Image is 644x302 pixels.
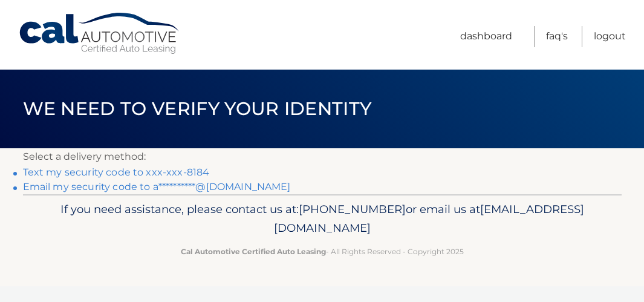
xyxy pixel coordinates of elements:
[181,247,326,256] strong: Cal Automotive Certified Auto Leasing
[546,26,568,47] a: FAQ's
[23,166,210,178] a: Text my security code to xxx-xxx-8184
[23,181,291,192] a: Email my security code to a**********@[DOMAIN_NAME]
[460,26,512,47] a: Dashboard
[299,202,406,216] span: [PHONE_NUMBER]
[41,245,603,258] p: - All Rights Reserved - Copyright 2025
[594,26,626,47] a: Logout
[23,97,372,120] span: We need to verify your identity
[23,148,622,165] p: Select a delivery method:
[18,12,181,55] a: Cal Automotive
[41,200,603,238] p: If you need assistance, please contact us at: or email us at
